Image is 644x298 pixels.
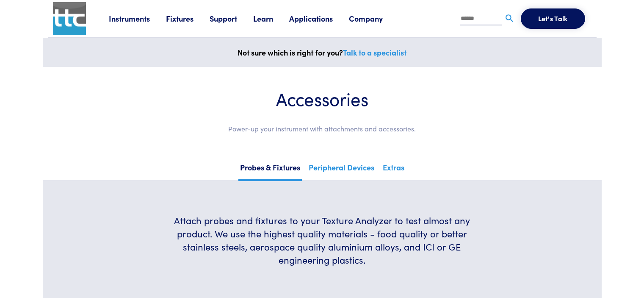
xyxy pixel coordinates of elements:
[53,2,86,35] img: ttc_logo_1x1_v1.0.png
[109,13,166,24] a: Instruments
[343,47,406,58] a: Talk to a specialist
[48,46,597,59] p: Not sure which is right for you?
[381,160,406,179] a: Extras
[253,13,289,24] a: Learn
[521,8,585,29] button: Let's Talk
[166,13,210,24] a: Fixtures
[349,13,399,24] a: Company
[289,13,349,24] a: Applications
[210,13,253,24] a: Support
[307,160,376,179] a: Peripheral Devices
[238,160,302,181] a: Probes & Fixtures
[68,123,576,134] p: Power-up your instrument with attachments and accessories.
[68,87,576,110] h1: Accessories
[163,214,481,266] h6: Attach probes and fixtures to your Texture Analyzer to test almost any product. We use the highes...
